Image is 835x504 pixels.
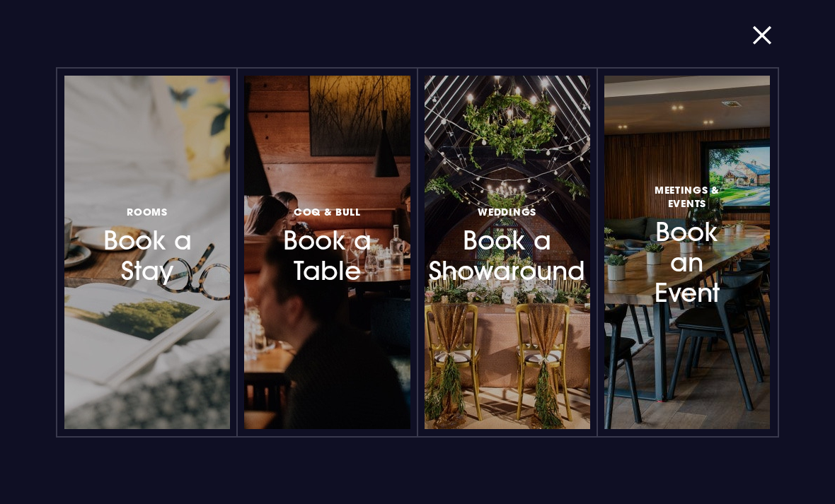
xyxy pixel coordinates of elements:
[99,203,195,287] h3: Book a Stay
[639,183,735,210] span: Meetings & Events
[294,205,361,218] span: Coq & Bull
[604,76,770,429] a: Meetings & EventsBook an Event
[425,76,590,429] a: WeddingsBook a Showaround
[459,203,555,287] h3: Book a Showaround
[279,203,375,287] h3: Book a Table
[478,205,536,218] span: Weddings
[127,205,168,218] span: Rooms
[64,76,230,429] a: RoomsBook a Stay
[244,76,410,429] a: Coq & BullBook a Table
[639,181,735,309] h3: Book an Event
